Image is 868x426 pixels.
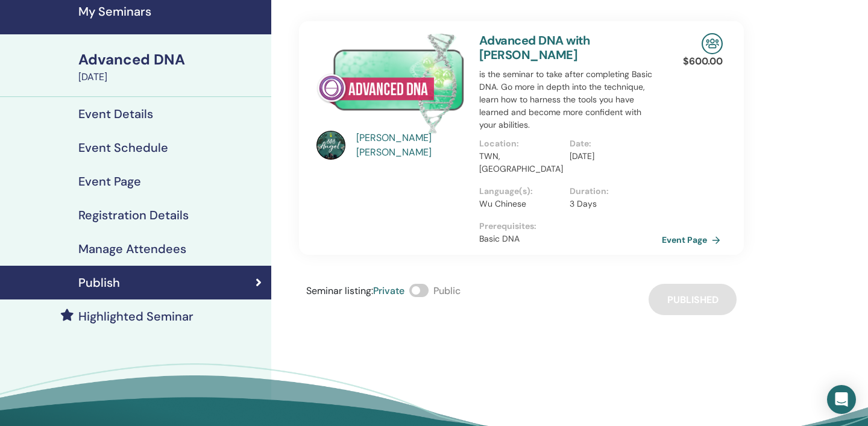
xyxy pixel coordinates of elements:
[316,33,465,134] img: Advanced DNA
[78,49,264,70] div: Advanced DNA
[373,284,404,297] span: Private
[78,174,141,189] h4: Event Page
[433,284,461,297] span: Public
[78,242,186,256] h4: Manage Attendees
[683,54,723,69] p: $ 600.00
[662,231,725,249] a: Event Page
[78,309,193,324] h4: Highlighted Seminar
[78,208,189,222] h4: Registration Details
[479,198,562,210] p: Wu Chinese
[78,140,168,155] h4: Event Schedule
[479,185,562,198] p: Language(s) :
[356,131,468,160] a: [PERSON_NAME] [PERSON_NAME]
[78,4,264,19] h4: My Seminars
[479,220,660,233] p: Prerequisites :
[479,137,562,150] p: Location :
[570,150,653,163] p: [DATE]
[479,150,562,175] p: TWN, [GEOGRAPHIC_DATA]
[570,198,653,210] p: 3 Days
[570,185,653,198] p: Duration :
[570,137,653,150] p: Date :
[71,49,271,84] a: Advanced DNA[DATE]
[316,131,345,160] img: default.jpg
[78,70,264,84] div: [DATE]
[827,385,856,414] div: Open Intercom Messenger
[306,284,373,297] span: Seminar listing :
[479,233,660,245] p: Basic DNA
[479,33,590,63] a: Advanced DNA with [PERSON_NAME]
[78,275,120,290] h4: Publish
[479,68,660,131] p: is the seminar to take after completing Basic DNA. Go more in depth into the technique, learn how...
[78,107,153,121] h4: Event Details
[702,33,723,54] img: In-Person Seminar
